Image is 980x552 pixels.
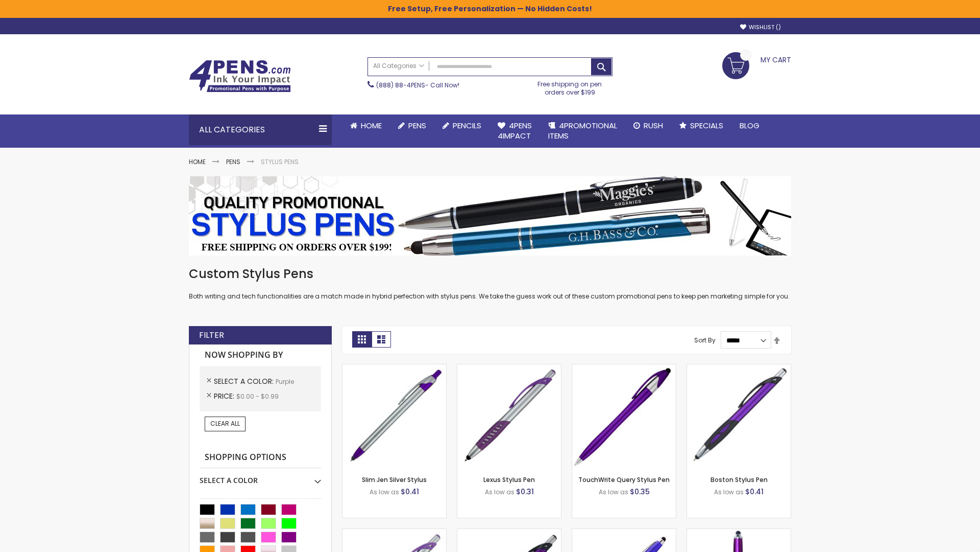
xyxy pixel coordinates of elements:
[370,488,399,496] span: As low as
[214,376,276,386] span: Select A Color
[342,114,390,137] a: Home
[694,336,716,344] label: Sort By
[457,364,561,373] a: Lexus Stylus Pen-Purple
[342,364,446,468] img: Slim Jen Silver Stylus-Purple
[671,114,731,137] a: Specials
[578,475,670,484] a: TouchWrite Query Stylus Pen
[485,488,514,496] span: As low as
[527,76,613,97] div: Free shipping on pen orders over $199
[236,392,279,401] span: $0.00 - $0.99
[205,417,246,431] a: Clear All
[368,58,429,75] a: All Categories
[516,487,534,497] span: $0.31
[489,114,540,148] a: 4Pens4impact
[548,120,617,141] span: 4PROMOTIONAL ITEMS
[189,176,791,256] img: Stylus Pens
[714,488,744,496] span: As low as
[687,364,791,373] a: Boston Stylus Pen-Purple
[572,364,676,373] a: TouchWrite Query Stylus Pen-Purple
[599,488,628,496] span: As low as
[376,81,425,89] a: (888) 88-4PENS
[687,528,791,537] a: TouchWrite Command Stylus Pen-Purple
[731,114,768,137] a: Blog
[342,528,446,537] a: Boston Silver Stylus Pen-Purple
[189,60,291,93] img: 4Pens Custom Pens and Promotional Products
[373,62,424,70] span: All Categories
[740,24,781,31] a: Wishlist
[483,475,535,484] a: Lexus Stylus Pen
[572,528,676,537] a: Sierra Stylus Twist Pen-Purple
[625,114,671,137] a: Rush
[745,487,764,497] span: $0.41
[687,364,791,468] img: Boston Stylus Pen-Purple
[342,364,446,373] a: Slim Jen Silver Stylus-Purple
[390,114,434,137] a: Pens
[690,120,723,131] span: Specials
[352,331,372,348] strong: Grid
[434,114,489,137] a: Pencils
[457,364,561,468] img: Lexus Stylus Pen-Purple
[401,487,419,497] span: $0.41
[189,266,791,301] div: Both writing and tech functionalities are a match made in hybrid perfection with stylus pens. We ...
[408,120,426,131] span: Pens
[362,475,427,484] a: Slim Jen Silver Stylus
[376,81,459,89] span: - Call Now!
[540,114,625,148] a: 4PROMOTIONALITEMS
[199,330,224,341] strong: Filter
[226,157,240,166] a: Pens
[189,114,332,145] div: All Categories
[710,475,768,484] a: Boston Stylus Pen
[644,120,663,131] span: Rush
[189,157,206,166] a: Home
[200,447,321,469] strong: Shopping Options
[200,468,321,486] div: Select A Color
[740,120,759,131] span: Blog
[189,266,791,282] h1: Custom Stylus Pens
[210,419,240,428] span: Clear All
[457,528,561,537] a: Lexus Metallic Stylus Pen-Purple
[630,487,650,497] span: $0.35
[276,377,294,386] span: Purple
[361,120,382,131] span: Home
[572,364,676,468] img: TouchWrite Query Stylus Pen-Purple
[453,120,481,131] span: Pencils
[200,344,321,366] strong: Now Shopping by
[498,120,532,141] span: 4Pens 4impact
[214,391,236,401] span: Price
[261,157,299,166] strong: Stylus Pens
